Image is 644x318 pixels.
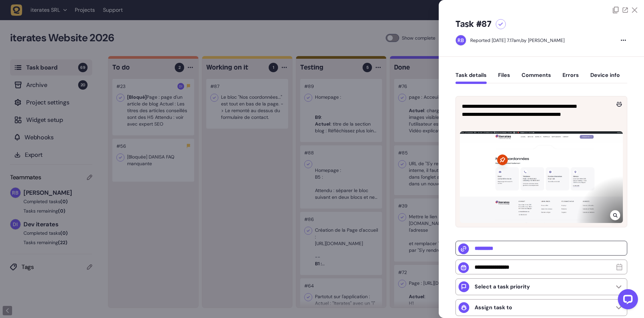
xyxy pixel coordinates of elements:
[456,35,466,45] img: Rodolphe Balay
[455,72,487,84] button: Task details
[455,19,492,30] h5: Task #87
[470,37,565,44] div: by [PERSON_NAME]
[590,72,620,84] button: Device info
[562,72,579,84] button: Errors
[522,72,551,84] button: Comments
[475,304,512,311] p: Assign task to
[470,37,521,43] div: Reported [DATE] 7.17am,
[612,286,641,315] iframe: LiveChat chat widget
[475,283,530,290] p: Select a task priority
[498,72,510,84] button: Files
